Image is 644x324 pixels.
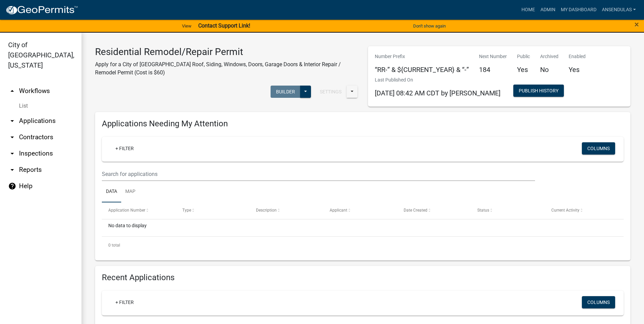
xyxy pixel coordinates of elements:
[517,66,530,74] h5: Yes
[538,3,558,16] a: Admin
[479,53,507,60] p: Next Number
[182,208,191,213] span: Type
[121,181,140,203] a: Map
[8,117,16,125] i: arrow_drop_down
[558,3,599,16] a: My Dashboard
[634,20,639,29] span: ×
[250,202,323,219] datatable-header-cell: Description
[517,53,530,60] p: Public
[8,182,16,190] i: help
[513,88,564,94] wm-modal-confirm: Workflow Publish History
[102,202,176,219] datatable-header-cell: Application Number
[102,167,535,181] input: Search for applications
[599,3,639,16] a: ansendulas
[108,208,145,213] span: Application Number
[477,208,489,213] span: Status
[8,87,16,95] i: arrow_drop_up
[271,86,300,98] button: Builder
[479,66,507,74] h5: 184
[102,273,624,283] h4: Recent Applications
[323,202,397,219] datatable-header-cell: Applicant
[513,85,564,97] button: Publish History
[397,202,471,219] datatable-header-cell: Date Created
[569,66,586,74] h5: Yes
[95,60,358,77] p: Apply for a City of [GEOGRAPHIC_DATA] Roof, Siding, Windows, Doors, Garage Doors & Interior Repai...
[410,20,448,32] button: Don't show again
[545,202,619,219] datatable-header-cell: Current Activity
[375,89,500,97] span: [DATE] 08:42 AM CDT by [PERSON_NAME]
[102,181,121,203] a: Data
[404,208,427,213] span: Date Created
[95,46,358,58] h3: Residential Remodel/Repair Permit
[569,53,586,60] p: Enabled
[582,142,615,155] button: Columns
[540,53,558,60] p: Archived
[198,22,250,29] strong: Contact Support Link!
[582,296,615,308] button: Columns
[102,119,624,129] h4: Applications Needing My Attention
[110,142,139,155] a: + Filter
[110,296,139,308] a: + Filter
[375,76,500,84] p: Last Published On
[471,202,545,219] datatable-header-cell: Status
[551,208,579,213] span: Current Activity
[314,86,347,98] button: Settings
[179,20,194,32] a: View
[102,237,624,254] div: 0 total
[519,3,538,16] a: Home
[634,20,639,29] button: Close
[8,166,16,174] i: arrow_drop_down
[256,208,277,213] span: Description
[102,219,624,236] div: No data to display
[540,66,558,74] h5: No
[8,149,16,158] i: arrow_drop_down
[375,53,469,60] p: Number Prefix
[176,202,249,219] datatable-header-cell: Type
[8,133,16,141] i: arrow_drop_down
[375,66,469,74] h5: “RR-” & ${CURRENT_YEAR} & “-”
[330,208,347,213] span: Applicant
